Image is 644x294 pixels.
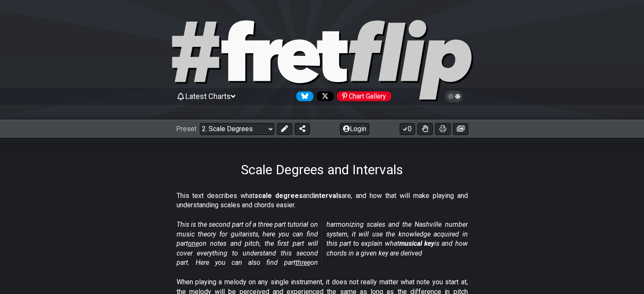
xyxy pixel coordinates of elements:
em: This is the second part of a three part tutorial on music theory for guitarists, here you can fin... [177,220,468,267]
span: Toggle light / dark theme [449,93,459,100]
button: Edit Preset [277,123,292,135]
p: This text describes what and are, and how that will make playing and understanding scales and cho... [177,191,468,210]
a: Follow #fretflip at Bluesky [293,91,313,101]
strong: musical key [399,239,434,247]
button: Share Preset [295,123,310,135]
a: #fretflip at Pinterest [334,91,391,101]
select: Preset [200,123,274,135]
span: Preset [176,125,196,133]
span: Latest Charts [185,92,231,101]
span: three [296,258,310,267]
a: Follow #fretflip at X [313,91,334,101]
span: one [188,239,199,247]
button: Print [435,123,451,135]
strong: scale degrees [254,192,303,200]
button: Create image [453,123,468,135]
div: Chart Gallery [337,91,391,101]
button: Toggle Dexterity for all fretkits [417,123,433,135]
button: 0 [400,123,415,135]
h1: Scale Degrees and Intervals [241,162,403,178]
button: Login [340,123,369,135]
strong: intervals [313,192,342,200]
